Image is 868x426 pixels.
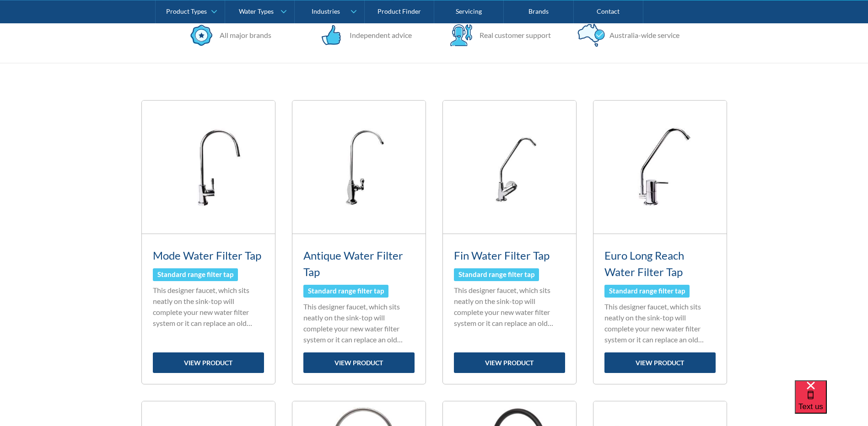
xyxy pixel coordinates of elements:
[239,7,274,15] div: Water Types
[303,352,415,373] a: view product
[604,352,716,373] a: view product
[153,247,264,264] h3: Mode Water Filter Tap
[475,30,551,41] div: Real customer support
[605,30,679,41] div: Australia-wide service
[604,301,716,345] p: This designer faucet, which sits neatly on the sink-top will complete your new water filter syste...
[308,286,384,296] div: Standard range filter tap
[312,7,340,15] div: Industries
[345,30,412,41] div: Independent advice
[443,101,576,234] img: Fin Water Filter Tap
[454,285,565,329] p: This designer faucet, which sits neatly on the sink-top will complete your new water filter syste...
[454,352,565,373] a: view product
[609,286,685,296] div: Standard range filter tap
[215,30,271,41] div: All major brands
[157,269,233,280] div: Standard range filter tap
[153,352,264,373] a: view product
[153,285,264,329] p: This designer faucet, which sits neatly on the sink-top will complete your new water filter syste...
[458,269,534,280] div: Standard range filter tap
[593,101,727,234] img: Euro Long Reach Water Filter Tap
[142,101,275,234] img: Mode Water Filter Tap
[303,247,415,280] h3: Antique Water Filter Tap
[166,7,207,15] div: Product Types
[454,247,565,264] h3: Fin Water Filter Tap
[292,101,426,234] img: Antique Water Filter Tap
[795,380,868,426] iframe: podium webchat widget bubble
[604,247,716,280] h3: Euro Long Reach Water Filter Tap
[303,301,415,345] p: This designer faucet, which sits neatly on the sink-top will complete your new water filter syste...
